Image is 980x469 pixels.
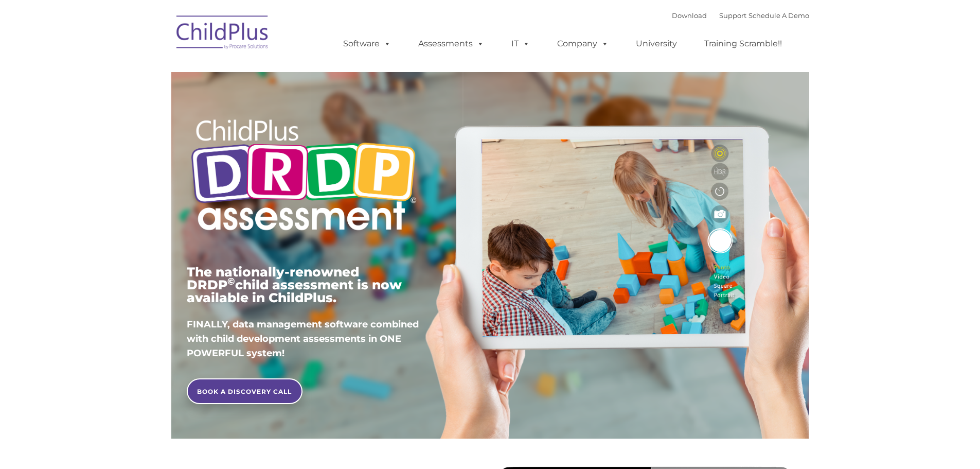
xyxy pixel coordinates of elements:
span: FINALLY, data management software combined with child development assessments in ONE POWERFUL sys... [187,319,419,359]
img: ChildPlus by Procare Solutions [171,8,274,60]
a: University [626,33,687,54]
span: The nationally-renowned DRDP child assessment is now available in ChildPlus. [187,264,402,305]
a: Company [547,33,619,54]
a: BOOK A DISCOVERY CALL [187,378,302,404]
a: Training Scramble!! [694,33,792,54]
a: Software [333,33,401,54]
a: Schedule A Demo [749,11,809,20]
sup: © [227,275,235,287]
a: Download [672,11,707,20]
a: IT [501,33,540,54]
a: Support [719,11,746,20]
font: | [672,11,809,20]
a: Assessments [408,33,494,54]
img: Copyright - DRDP Logo Light [187,106,420,248]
